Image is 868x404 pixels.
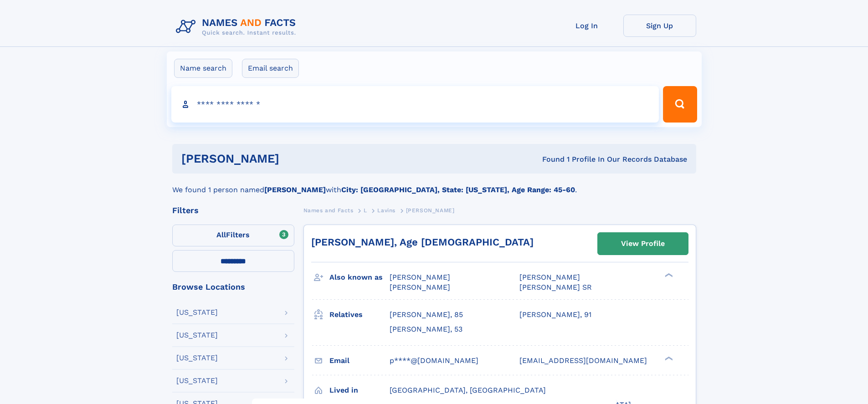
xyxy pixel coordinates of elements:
div: Found 1 Profile In Our Records Database [411,154,687,164]
span: L [364,207,367,214]
b: [PERSON_NAME] [264,185,326,194]
img: Logo Names and Facts [172,15,303,39]
a: [PERSON_NAME], 53 [390,324,462,334]
span: [GEOGRAPHIC_DATA], [GEOGRAPHIC_DATA] [390,386,546,394]
h3: Also known as [329,270,390,285]
h1: [PERSON_NAME] [181,153,411,164]
span: [PERSON_NAME] [390,273,450,281]
a: Names and Facts [303,205,354,216]
h3: Relatives [329,307,390,322]
h3: Email [329,353,390,368]
b: City: [GEOGRAPHIC_DATA], State: [US_STATE], Age Range: 45-60 [341,185,575,194]
label: Filters [172,225,294,246]
span: [PERSON_NAME] [519,273,580,281]
a: Sign Up [623,15,696,37]
div: [US_STATE] [176,309,218,316]
div: [US_STATE] [176,332,218,339]
a: [PERSON_NAME], 91 [519,310,591,320]
div: We found 1 person named with . [172,174,696,195]
div: ❯ [663,272,673,278]
span: [PERSON_NAME] [406,207,455,214]
div: Browse Locations [172,283,294,291]
span: [PERSON_NAME] [390,283,450,291]
span: All [216,230,226,239]
a: Lavins [377,205,395,216]
a: [PERSON_NAME], Age [DEMOGRAPHIC_DATA] [311,236,534,248]
a: Log In [550,15,623,37]
label: Name search [174,59,232,78]
button: Search Button [663,86,697,123]
span: [EMAIL_ADDRESS][DOMAIN_NAME] [519,356,647,365]
h3: Lived in [329,383,390,398]
span: Lavins [377,207,395,214]
label: Email search [242,59,299,78]
input: search input [171,86,659,123]
span: [PERSON_NAME] SR [519,283,592,291]
div: ❯ [663,355,673,361]
div: [US_STATE] [176,377,218,384]
a: L [364,205,367,216]
a: View Profile [598,233,688,255]
div: Filters [172,206,294,215]
div: View Profile [621,233,665,254]
div: [US_STATE] [176,354,218,362]
a: [PERSON_NAME], 85 [390,310,463,320]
